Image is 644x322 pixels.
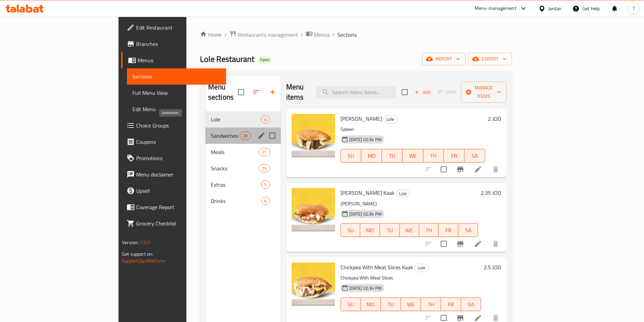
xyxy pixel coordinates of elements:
span: 28 [240,133,250,139]
img: Chickpea With Meat Slices Kaak [292,262,335,306]
button: TH [419,223,439,237]
span: T [632,5,635,12]
h6: 2.5 JOD [484,262,501,272]
li: / [332,31,335,39]
button: delete [487,236,504,252]
img: Shish Tawook Kaak [292,188,335,232]
button: TU [381,298,401,311]
button: import [422,53,465,65]
button: Branch-specific-item [452,161,468,177]
span: Manage items [466,84,501,101]
a: Edit menu item [474,314,482,322]
a: Restaurants management [229,30,298,39]
div: Extras5 [205,176,281,193]
span: [DATE] 02:34 PM [347,211,384,217]
nav: Menu sections [205,108,281,212]
div: Menu-management [475,4,516,13]
a: Support.OpsPlatform [122,256,165,265]
span: Choice Groups [136,121,221,130]
span: Lole [415,264,428,272]
span: 21 [259,149,269,155]
button: SA [461,298,481,311]
span: [DATE] 02:34 PM [347,136,384,143]
div: Jordan [548,5,562,12]
span: Add [413,88,432,96]
span: MO [364,151,379,161]
div: Lole4 [205,111,281,128]
span: Edit Menu [132,105,221,113]
span: Upsell [136,187,221,195]
button: Manage items [461,82,507,103]
div: Drinks6 [205,193,281,209]
button: SU [341,298,361,311]
button: MO [360,223,380,237]
span: WE [404,300,418,309]
button: export [468,53,512,65]
button: SU [341,223,361,237]
a: Sections [127,68,226,85]
span: Select section first [434,87,461,98]
span: Lole [384,115,397,123]
button: SU [341,149,362,163]
input: search [316,86,396,98]
span: Get support on: [122,250,153,258]
span: Extras [211,181,261,189]
span: Select section [398,85,412,99]
a: Edit Menu [127,101,226,117]
div: Lole [415,264,428,272]
span: Meals [211,148,259,156]
span: WE [405,151,421,161]
nav: breadcrumb [200,30,512,39]
a: Upsell [121,183,226,199]
span: TH [424,300,438,309]
h2: Menu items [286,82,308,102]
a: Menu disclaimer [121,166,226,183]
button: WE [401,298,421,311]
button: delete [487,161,504,177]
button: Add section [264,84,281,100]
a: Edit menu item [474,240,482,248]
div: items [259,148,270,156]
span: Sections [132,72,221,81]
button: edit [256,131,266,141]
span: Edit Restaurant [136,23,221,32]
div: Lole [396,189,410,198]
a: Menus [121,52,226,68]
div: Open [257,56,273,64]
span: MO [363,225,377,235]
div: items [261,181,270,189]
span: Select to update [437,237,451,251]
span: Coupons [136,138,221,146]
span: Add item [412,87,434,98]
h6: 2.35 JOD [481,188,501,198]
span: TU [383,225,397,235]
span: Menus [314,31,330,39]
span: Sandwiches [211,132,240,140]
span: Menus [137,56,221,64]
span: Menu disclaimer [136,170,221,179]
span: Lole [211,115,261,123]
span: Select all sections [234,85,248,99]
button: FR [441,298,461,311]
div: Snacks [211,164,259,172]
a: Edit Restaurant [121,19,226,36]
span: FR [444,300,458,309]
span: Lole Restaurant [200,51,254,67]
div: Sandwiches28edit [205,128,281,144]
p: Spleen [341,125,485,134]
span: [DATE] 02:34 PM [347,285,384,291]
span: SA [467,151,482,161]
span: TU [384,300,398,309]
button: FR [444,149,464,163]
span: Select to update [437,162,451,176]
span: FR [446,151,462,161]
div: Meals21 [205,144,281,160]
span: Open [257,57,273,63]
h6: 2 JOD [488,114,501,123]
a: Menus [306,30,330,39]
span: Coverage Report [136,203,221,211]
a: Edit menu item [474,165,482,173]
div: items [259,164,270,172]
span: 4 [261,116,269,123]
